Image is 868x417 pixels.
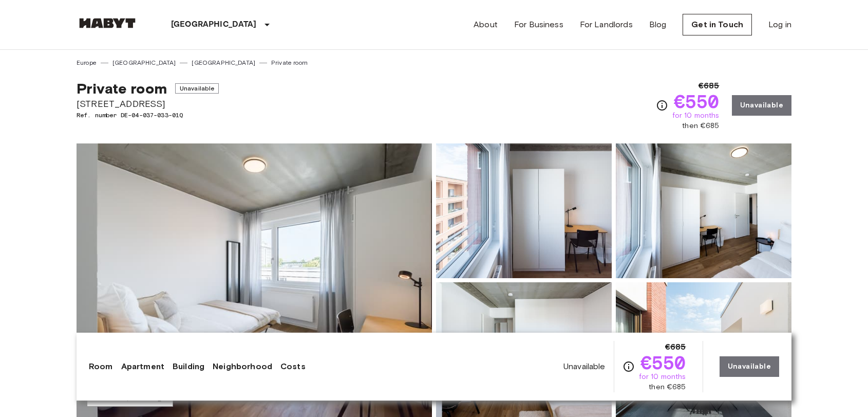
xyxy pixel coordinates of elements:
a: [GEOGRAPHIC_DATA] [112,58,176,67]
img: Marketing picture of unit DE-04-037-033-01Q [77,143,432,417]
span: Ref. number DE-04-037-033-01Q [77,111,219,120]
svg: Check cost overview for full price breakdown. Please note that discounts apply to new joiners onl... [656,99,668,112]
span: Private room [77,80,167,97]
a: Costs [280,360,306,373]
p: [GEOGRAPHIC_DATA] [171,19,257,31]
span: Unavailable [563,361,606,372]
a: For Business [514,19,563,31]
img: Picture of unit DE-04-037-033-01Q [616,282,791,417]
span: €685 [665,341,686,353]
a: Building [173,360,204,373]
a: Room [89,360,113,373]
span: [STREET_ADDRESS] [77,97,219,111]
span: €550 [640,353,686,372]
span: €685 [699,80,720,92]
span: then €685 [649,382,686,392]
a: Europe [77,58,97,67]
a: [GEOGRAPHIC_DATA] [192,58,255,67]
img: Picture of unit DE-04-037-033-01Q [436,282,612,417]
a: Apartment [121,360,164,373]
a: Private room [271,58,308,67]
a: Log in [768,19,791,31]
span: Unavailable [175,83,219,94]
img: Picture of unit DE-04-037-033-01Q [436,143,612,278]
span: €550 [674,92,720,111]
span: for 10 months [672,111,720,121]
img: Picture of unit DE-04-037-033-01Q [616,143,791,278]
img: Habyt [77,18,138,28]
a: Neighborhood [213,360,272,373]
a: Blog [649,19,667,31]
a: About [474,19,498,31]
a: Get in Touch [683,14,752,35]
span: for 10 months [639,372,686,382]
a: For Landlords [580,19,633,31]
span: then €685 [682,121,719,131]
svg: Check cost overview for full price breakdown. Please note that discounts apply to new joiners onl... [622,360,635,373]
